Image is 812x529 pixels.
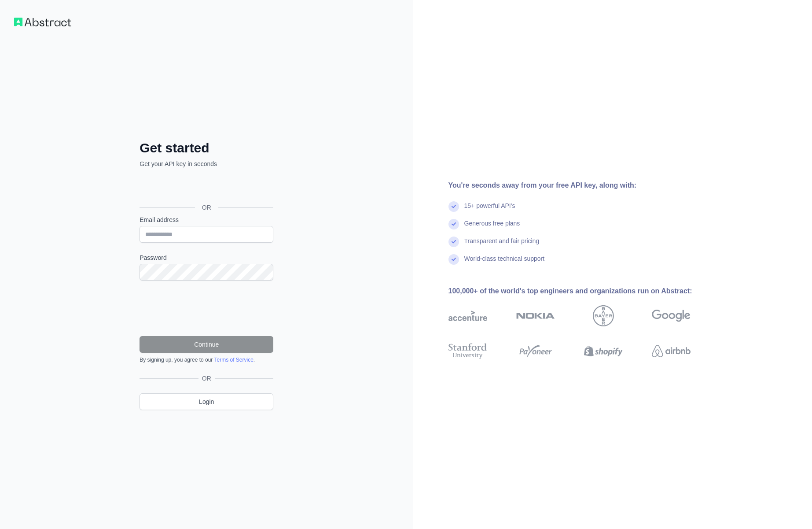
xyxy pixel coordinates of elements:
iframe: Sign in with Google Button [135,178,276,197]
div: World-class technical support [464,254,545,272]
span: OR [195,203,218,212]
h2: Get started [140,140,273,156]
div: By signing up, you agree to our . [140,356,273,363]
div: Generous free plans [464,219,520,237]
img: nokia [516,305,555,326]
a: Terms of Service [214,357,253,363]
label: Password [140,253,273,262]
img: accenture [448,305,487,326]
img: check mark [448,237,459,247]
img: airbnb [652,341,691,361]
img: check mark [448,219,459,229]
img: shopify [584,341,623,361]
button: Continue [140,336,273,353]
a: Login [140,393,273,410]
img: bayer [593,305,614,326]
p: Get your API key in seconds [140,159,273,168]
img: google [652,305,691,326]
img: check mark [448,254,459,265]
span: OR [198,374,215,383]
iframe: reCAPTCHA [140,291,273,326]
img: Workflow [14,18,71,26]
div: Transparent and fair pricing [464,237,540,254]
img: payoneer [516,341,555,361]
img: stanford university [448,341,487,361]
label: Email address [140,215,273,224]
img: check mark [448,201,459,212]
div: 15+ powerful API's [464,201,515,219]
div: 100,000+ of the world's top engineers and organizations run on Abstract: [448,286,719,296]
div: You're seconds away from your free API key, along with: [448,180,719,191]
